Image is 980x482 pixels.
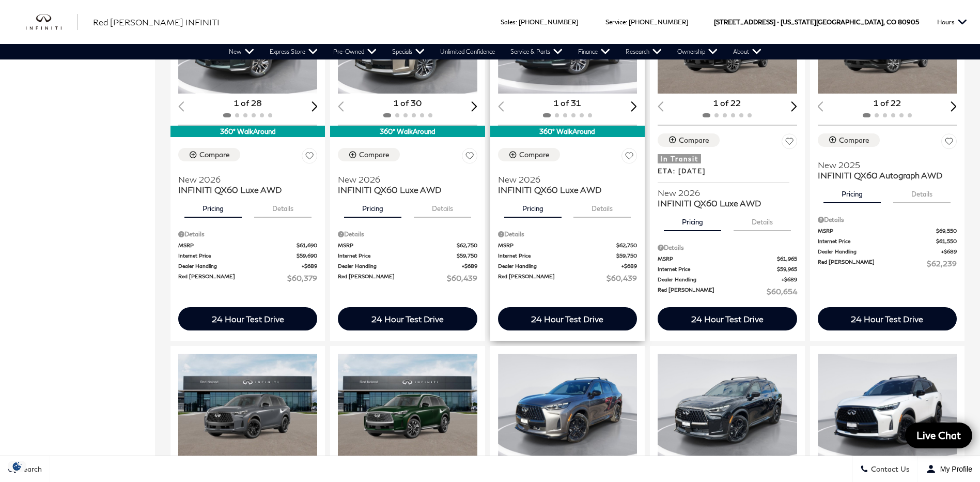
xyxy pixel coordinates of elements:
[338,230,477,239] div: Pricing Details - INFINITI QX60 Luxe AWD
[471,101,477,111] div: Next slide
[818,237,957,245] a: Internet Price $61,550
[658,265,797,273] a: Internet Price $59,965
[221,44,262,59] a: New
[621,148,637,167] button: Save Vehicle
[658,286,797,297] a: Red [PERSON_NAME] $60,654
[658,265,776,273] span: Internet Price
[212,314,284,324] div: 24 Hour Test Drive
[606,273,637,283] span: $60,439
[498,174,629,185] span: New 2026
[818,248,941,255] span: Dealer Handling
[504,195,562,218] button: pricing tab
[498,252,616,260] span: Internet Price
[658,198,789,208] span: INFINITI QX60 Luxe AWD
[818,258,957,269] a: Red [PERSON_NAME] $62,239
[338,174,469,185] span: New 2026
[178,185,309,195] span: INFINITI QX60 Luxe AWD
[338,262,477,270] a: Dealer Handling $689
[626,18,627,26] span: :
[498,97,637,109] div: 1 of 31
[501,18,516,26] span: Sales
[905,423,972,448] a: Live Chat
[457,252,477,260] span: $59,750
[447,273,477,283] span: $60,439
[618,44,670,59] a: Research
[767,286,797,297] span: $60,654
[432,44,503,59] a: Unlimited Confidence
[178,273,287,283] span: Red [PERSON_NAME]
[818,258,927,269] span: Red [PERSON_NAME]
[302,262,317,270] span: $689
[941,133,957,153] button: Save Vehicle
[178,230,317,239] div: Pricing Details - INFINITI QX60 Luxe AWD
[658,354,798,459] img: 2026 INFINITI QX60 Sport AWD 1
[178,354,319,459] div: 1 / 2
[658,276,797,283] a: Dealer Handling $689
[818,237,936,245] span: Internet Price
[658,188,789,198] span: New 2026
[664,208,721,231] button: pricing tab
[714,18,919,26] a: [STREET_ADDRESS] • [US_STATE][GEOGRAPHIC_DATA], CO 80905
[178,252,317,260] a: Internet Price $59,690
[658,255,776,263] span: MSRP
[457,242,477,249] span: $62,750
[178,252,297,260] span: Internet Price
[936,465,972,473] span: My Profile
[498,354,639,459] div: 1 / 2
[818,133,880,147] button: Compare Vehicle
[782,276,797,283] span: $689
[262,44,325,59] a: Express Store
[818,170,949,180] span: INFINITI QX60 Autograph AWD
[823,180,881,203] button: pricing tab
[941,248,957,255] span: $689
[839,135,869,145] div: Compare
[338,307,477,330] div: 24 Hour Test Drive - INFINITI QX60 Luxe AWD
[658,354,798,459] div: 1 / 2
[498,262,637,270] a: Dealer Handling $689
[178,242,317,249] a: MSRP $61,690
[658,286,766,297] span: Red [PERSON_NAME]
[184,195,242,218] button: pricing tab
[178,273,317,283] a: Red [PERSON_NAME] $60,379
[498,242,637,249] a: MSRP $62,750
[927,258,957,269] span: $62,239
[498,242,616,249] span: MSRP
[818,354,958,459] img: 2026 INFINITI QX60 Sport AWD 1
[93,16,220,28] a: Red [PERSON_NAME] INFINITI
[297,242,317,249] span: $61,690
[498,185,629,195] span: INFINITI QX60 Luxe AWD
[621,262,637,270] span: $689
[338,242,477,249] a: MSRP $62,750
[498,307,637,330] div: 24 Hour Test Drive - INFINITI QX60 Luxe AWD
[679,135,709,145] div: Compare
[178,354,319,459] img: 2026 INFINITI QX60 Sport AWD 1
[26,14,77,31] a: infiniti
[178,262,317,270] a: Dealer Handling $689
[629,18,688,26] a: [PHONE_NUMBER]
[498,262,621,270] span: Dealer Handling
[325,44,384,59] a: Pre-Owned
[818,248,957,255] a: Dealer Handling $689
[777,255,797,263] span: $61,965
[658,153,797,208] a: In TransitETA: [DATE]New 2026INFINITI QX60 Luxe AWD
[670,44,725,59] a: Ownership
[287,273,317,283] span: $60,379
[170,126,325,137] div: 360° WalkAround
[818,354,958,459] div: 1 / 2
[734,208,791,231] button: details tab
[818,215,957,224] div: Pricing Details - INFINITI QX60 Autograph AWD
[371,314,444,324] div: 24 Hour Test Drive
[199,150,230,159] div: Compare
[178,168,317,195] a: New 2026INFINITI QX60 Luxe AWD
[519,150,550,159] div: Compare
[519,18,578,26] a: [PHONE_NUMBER]
[893,180,951,203] button: details tab
[490,126,645,137] div: 360° WalkAround
[818,227,957,235] a: MSRP $69,550
[791,101,797,111] div: Next slide
[782,133,797,153] button: Save Vehicle
[462,262,477,270] span: $689
[658,154,701,163] span: In Transit
[498,273,637,283] a: Red [PERSON_NAME] $60,439
[498,148,560,161] button: Compare Vehicle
